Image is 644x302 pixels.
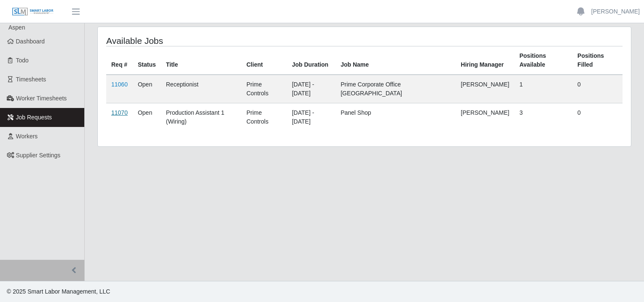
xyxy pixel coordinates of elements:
a: 11070 [111,109,128,116]
td: Prime Controls [241,75,287,103]
th: Job Duration [287,46,335,75]
a: 11060 [111,81,128,88]
span: Job Requests [16,114,52,121]
h4: Available Jobs [106,35,314,46]
td: 3 [514,103,572,132]
th: Req # [106,46,133,75]
td: 0 [572,103,623,132]
td: Prime Controls [241,103,287,132]
th: Title [161,46,241,75]
span: Supplier Settings [16,152,61,159]
span: Dashboard [16,38,45,45]
td: [PERSON_NAME] [456,75,514,103]
img: SLM Logo [12,7,54,16]
td: [DATE] - [DATE] [287,103,335,132]
td: Production Assistant 1 (Wiring) [161,103,241,132]
th: Positions Available [514,46,572,75]
td: Open [133,103,161,132]
td: Prime Corporate Office [GEOGRAPHIC_DATA] [335,75,456,103]
th: Job Name [335,46,456,75]
span: Timesheets [16,76,46,83]
a: [PERSON_NAME] [591,7,640,16]
span: Todo [16,57,29,64]
th: Status [133,46,161,75]
td: Receptionist [161,75,241,103]
td: Open [133,75,161,103]
th: Hiring Manager [456,46,514,75]
span: Worker Timesheets [16,95,67,102]
span: Workers [16,133,38,140]
td: Panel Shop [335,103,456,132]
td: [DATE] - [DATE] [287,75,335,103]
span: Aspen [8,24,25,31]
td: [PERSON_NAME] [456,103,514,132]
th: Client [241,46,287,75]
td: 0 [572,75,623,103]
th: Positions Filled [572,46,623,75]
span: © 2025 Smart Labor Management, LLC [7,288,110,295]
td: 1 [514,75,572,103]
